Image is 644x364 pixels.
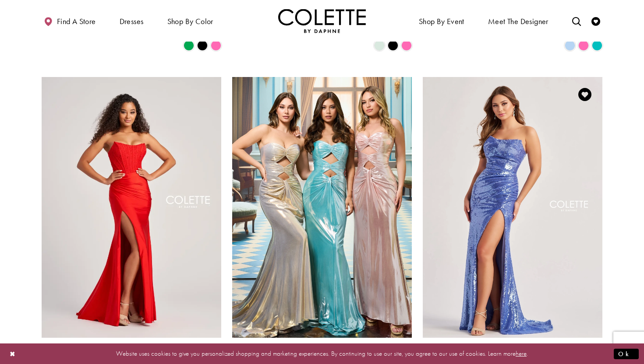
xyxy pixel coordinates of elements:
[516,349,527,358] a: here
[576,85,594,104] a: Add to Wishlist
[167,17,213,26] span: Shop by color
[488,17,548,26] span: Meet the designer
[278,9,366,33] a: Visit Home Page
[42,77,221,338] a: Visit Colette by Daphne Style No. CL5158 Page
[42,9,98,33] a: Find a store
[278,9,366,33] img: Colette by Daphne
[232,77,412,338] a: Visit Colette by Daphne Style No. CL8545 Page
[589,9,602,33] a: Check Wishlist
[63,348,581,360] p: Website uses cookies to give you personalized shopping and marketing experiences. By continuing t...
[165,9,216,33] span: Shop by color
[417,9,467,33] span: Shop By Event
[419,17,464,26] span: Shop By Event
[120,17,144,26] span: Dresses
[614,348,639,359] button: Submit Dialog
[5,346,20,361] button: Close Dialog
[423,77,602,338] a: Visit Colette by Daphne Style No. CL8300 Page
[486,9,551,33] a: Meet the designer
[57,17,96,26] span: Find a store
[117,9,146,33] span: Dresses
[570,9,583,33] a: Toggle search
